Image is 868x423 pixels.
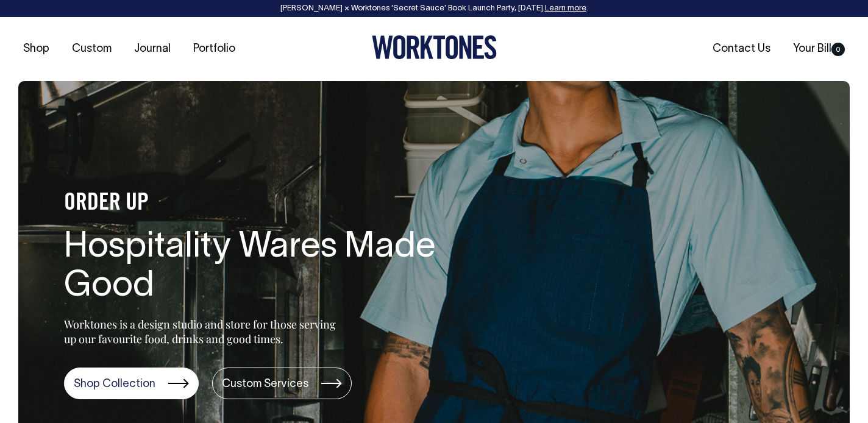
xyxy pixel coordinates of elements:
[129,39,176,59] a: Journal
[18,39,54,59] a: Shop
[831,43,845,56] span: 0
[708,39,775,59] a: Contact Us
[188,39,240,59] a: Portfolio
[67,39,116,59] a: Custom
[64,317,341,346] p: Worktones is a design studio and store for those serving up our favourite food, drinks and good t...
[212,368,352,399] a: Custom Services
[545,5,586,12] a: Learn more
[64,368,199,399] a: Shop Collection
[12,4,856,13] div: [PERSON_NAME] × Worktones ‘Secret Sauce’ Book Launch Party, [DATE]. .
[64,229,454,307] h1: Hospitality Wares Made Good
[788,39,850,59] a: Your Bill0
[64,191,454,216] h4: ORDER UP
